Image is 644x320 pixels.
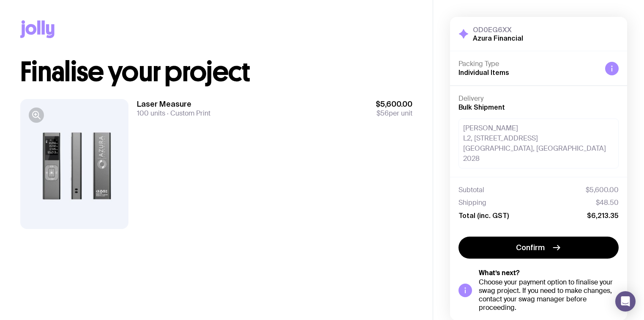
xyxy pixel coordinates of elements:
[458,237,619,259] button: Confirm
[615,291,636,312] div: Open Intercom Messenger
[458,186,484,194] span: Subtotal
[377,109,389,118] span: $56
[137,109,165,118] span: 100 units
[458,69,509,76] span: Individual Items
[473,25,523,34] h3: OD0EG6XX
[458,119,619,168] div: [PERSON_NAME] L2, [STREET_ADDRESS] [GEOGRAPHIC_DATA], [GEOGRAPHIC_DATA] 2028
[458,60,598,68] h4: Packing Type
[137,99,210,109] h3: Laser Measure
[20,58,412,86] h1: Finalise your project
[458,103,505,111] span: Bulk Shipment
[596,199,619,207] span: $48.50
[458,199,486,207] span: Shipping
[473,34,523,42] h2: Azura Financial
[516,243,545,253] span: Confirm
[458,211,509,220] span: Total (inc. GST)
[479,269,619,277] h5: What’s next?
[165,109,210,118] span: Custom Print
[376,99,412,109] span: $5,600.00
[587,211,619,220] span: $6,213.35
[586,186,619,194] span: $5,600.00
[376,109,412,118] span: per unit
[479,278,619,312] div: Choose your payment option to finalise your swag project. If you need to make changes, contact yo...
[458,94,619,103] h4: Delivery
